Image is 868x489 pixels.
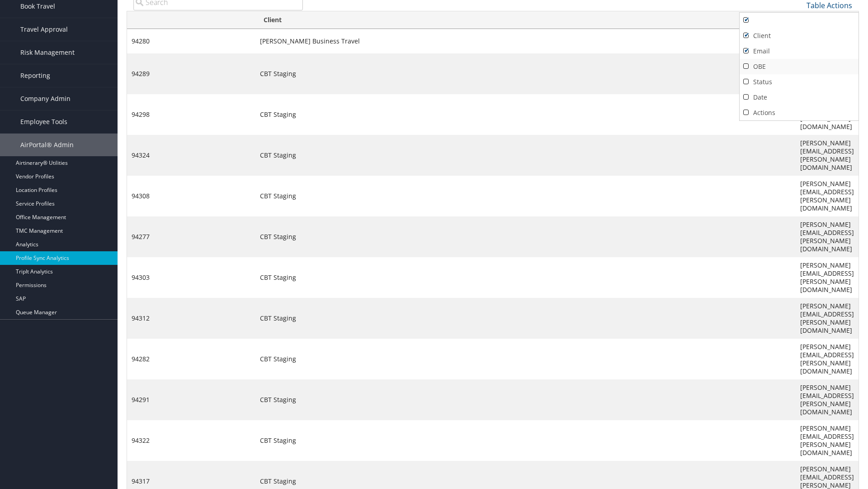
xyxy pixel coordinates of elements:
span: Risk Management [20,41,75,64]
span: AirPortal® Admin [20,134,74,156]
span: Company Admin [20,87,71,110]
a: OBE [740,59,859,74]
a: Email [740,43,859,59]
a: Status [740,74,859,90]
span: Reporting [20,64,50,87]
span: Employee Tools [20,110,67,133]
a: Client [740,28,859,43]
a: Date [740,90,859,105]
a: Actions [740,105,859,120]
span: Travel Approval [20,18,68,41]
